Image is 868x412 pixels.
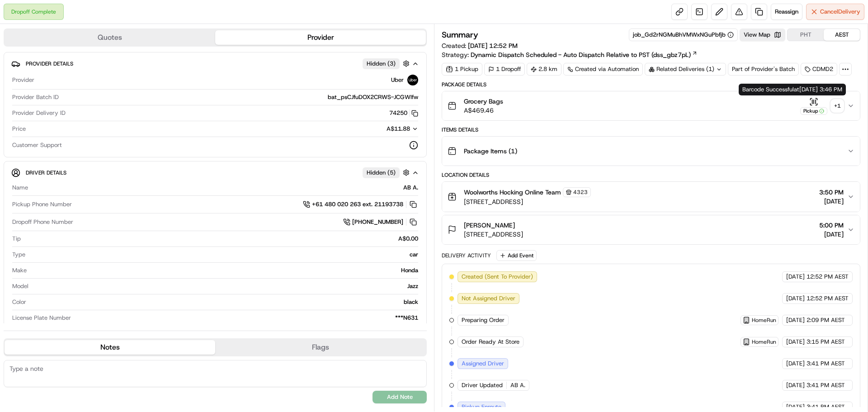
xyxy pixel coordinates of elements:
[12,109,66,117] span: Provider Delivery ID
[800,107,827,115] div: Pickup
[12,93,59,101] span: Provider Batch ID
[752,338,776,346] span: HomeRun
[12,235,21,243] span: Tip
[462,273,533,281] span: Created (Sent To Provider)
[367,60,396,68] span: Hidden ( 3 )
[807,381,845,389] span: 3:41 PM AEST
[645,63,726,76] div: Related Deliveries (1)
[468,42,518,50] span: [DATE] 12:52 PM
[573,189,588,196] span: 4323
[363,167,412,178] button: Hidden (5)
[30,298,418,306] div: black
[786,273,805,281] span: [DATE]
[442,126,860,133] div: Items Details
[801,63,837,76] div: CDMD2
[807,360,845,368] span: 3:41 PM AEST
[12,141,62,149] span: Customer Support
[527,63,561,76] div: 2.8 km
[563,63,643,76] div: Created via Automation
[786,403,805,411] span: [DATE]
[819,230,844,239] span: [DATE]
[800,97,827,115] button: Pickup
[442,63,482,76] div: 1 Pickup
[739,84,846,95] div: Barcode Successful
[12,298,26,306] span: Color
[807,294,849,303] span: 12:52 PM AEST
[12,314,71,322] span: License Plate Number
[464,230,523,239] span: [STREET_ADDRESS]
[11,56,419,71] button: Provider DetailsHidden (3)
[794,85,842,93] span: at [DATE] 3:46 PM
[12,266,27,275] span: Make
[807,403,845,411] span: 3:41 PM AEST
[26,169,66,176] span: Driver Details
[363,58,412,69] button: Hidden (3)
[442,137,860,166] button: Package Items (1)
[215,340,426,355] button: Flags
[352,218,403,226] span: [PHONE_NUMBER]
[807,273,849,281] span: 12:52 PM AEST
[328,93,418,101] span: bat_psCJfuDOX2CRWS-JCGWIfw
[367,169,396,177] span: Hidden ( 5 )
[391,76,404,84] span: Uber
[5,30,215,45] button: Quotes
[462,360,504,368] span: Assigned Driver
[752,317,776,324] span: HomeRun
[12,251,25,259] span: Type
[740,28,785,41] button: View Map
[462,381,503,389] span: Driver Updated
[510,381,525,389] span: AB A.
[786,360,805,368] span: [DATE]
[442,182,860,212] button: Woolworths Hocking Online Team4323[STREET_ADDRESS]3:50 PM[DATE]
[484,63,525,76] div: 1 Dropoff
[215,30,426,45] button: Provider
[786,381,805,389] span: [DATE]
[407,75,418,85] img: uber-new-logo.jpeg
[807,338,845,346] span: 3:15 PM AEST
[30,266,418,275] div: Honda
[464,221,515,230] span: [PERSON_NAME]
[471,50,698,59] a: Dynamic Dispatch Scheduled - Auto Dispatch Relative to PST (dss_gbz7pL)
[464,188,561,197] span: Woolworths Hocking Online Team
[462,316,505,324] span: Preparing Order
[442,31,478,39] h3: Summary
[339,125,418,133] button: A$11.88
[464,197,591,206] span: [STREET_ADDRESS]
[442,171,860,179] div: Location Details
[343,217,418,227] a: [PHONE_NUMBER]
[26,60,73,67] span: Provider Details
[800,97,844,115] button: Pickup+1
[12,125,26,133] span: Price
[464,147,517,156] span: Package Items ( 1 )
[462,294,515,303] span: Not Assigned Driver
[786,294,805,303] span: [DATE]
[303,199,418,209] a: +61 480 020 263 ext. 21193738
[464,106,503,115] span: A$469.46
[831,99,844,112] div: + 1
[771,4,802,20] button: Reassign
[819,197,844,206] span: [DATE]
[442,81,860,88] div: Package Details
[387,125,410,133] span: A$11.88
[12,218,73,226] span: Dropoff Phone Number
[32,282,418,290] div: Jazz
[12,282,28,290] span: Model
[12,200,72,208] span: Pickup Phone Number
[442,215,860,244] button: [PERSON_NAME][STREET_ADDRESS]5:00 PM[DATE]
[312,200,403,208] span: +61 480 020 263 ext. 21193738
[389,109,418,117] button: 74250
[11,165,419,180] button: Driver DetailsHidden (5)
[496,250,537,261] button: Add Event
[442,91,860,120] button: Grocery BagsA$469.46Pickup+1
[24,235,418,243] div: A$0.00
[471,50,691,59] span: Dynamic Dispatch Scheduled - Auto Dispatch Relative to PST (dss_gbz7pL)
[807,316,845,324] span: 2:09 PM AEST
[819,221,844,230] span: 5:00 PM
[786,338,805,346] span: [DATE]
[819,188,844,197] span: 3:50 PM
[442,252,491,259] div: Delivery Activity
[633,31,734,39] button: job_Gd2rNGMuBhVMWxNGuPbfjb
[824,29,860,41] button: AEST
